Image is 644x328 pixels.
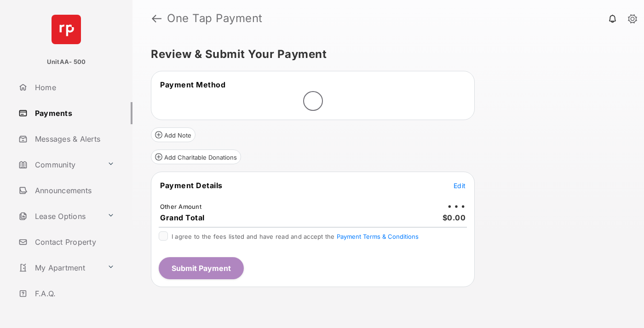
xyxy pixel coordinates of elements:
[160,202,202,211] td: Other Amount
[15,257,103,279] a: My Apartment
[160,181,223,190] span: Payment Details
[15,154,103,176] a: Community
[167,13,263,24] strong: One Tap Payment
[15,76,132,98] a: Home
[443,213,466,222] span: $0.00
[151,49,618,60] h5: Review & Submit Your Payment
[454,181,466,190] button: Edit
[160,80,225,89] span: Payment Method
[151,127,195,142] button: Add Note
[15,231,132,253] a: Contact Property
[337,233,419,240] button: I agree to the fees listed and have read and accept the
[15,205,103,227] a: Lease Options
[160,213,205,222] span: Grand Total
[15,282,132,305] a: F.A.Q.
[172,233,419,240] span: I agree to the fees listed and have read and accept the
[454,182,466,190] span: Edit
[52,15,81,44] img: svg+xml;base64,PHN2ZyB4bWxucz0iaHR0cDovL3d3dy53My5vcmcvMjAwMC9zdmciIHdpZHRoPSI2NCIgaGVpZ2h0PSI2NC...
[47,58,86,67] p: UnitAA- 500
[15,102,132,124] a: Payments
[151,150,241,164] button: Add Charitable Donations
[15,128,132,150] a: Messages & Alerts
[15,179,132,201] a: Announcements
[159,257,244,279] button: Submit Payment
